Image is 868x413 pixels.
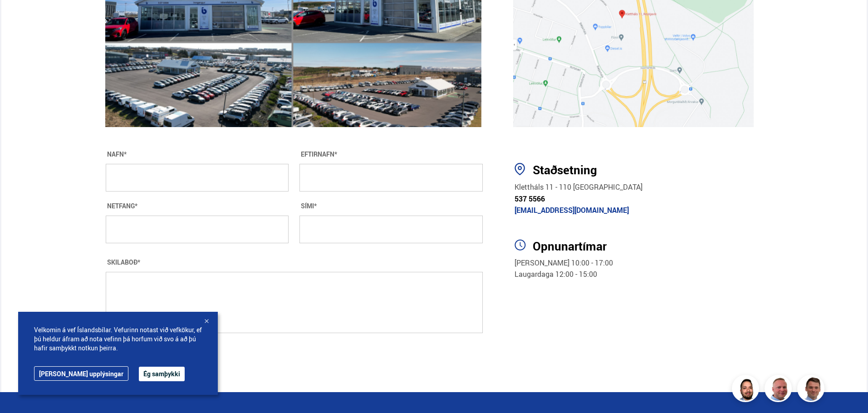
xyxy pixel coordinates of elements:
div: NAFN* [106,151,289,158]
h3: Opnunartímar [533,239,762,253]
div: SÍMI* [299,202,483,210]
img: FbJEzSuNWCJXmdc-.webp [799,376,826,403]
a: Klettháls 11 - 110 [GEOGRAPHIC_DATA] [515,182,642,192]
button: Ég samþykki [139,367,185,381]
div: SKILABOÐ* [106,259,483,266]
a: 537 5566 [515,194,545,204]
div: Staðsetning [533,163,762,177]
img: nhp88E3Fdnt1Opn2.png [733,376,760,403]
img: siFngHWaQ9KaOqBr.png [766,376,793,403]
div: EFTIRNAFN* [299,151,483,158]
button: Open LiveChat chat widget [7,4,34,31]
img: 5L2kbIWUWlfci3BR.svg [515,239,526,251]
img: pw9sMCDar5Ii6RG5.svg [515,163,525,175]
a: [EMAIL_ADDRESS][DOMAIN_NAME] [515,205,629,215]
span: Velkomin á vef Íslandsbílar. Vefurinn notast við vefkökur, ef þú heldur áfram að nota vefinn þá h... [34,325,202,353]
div: NETFANG* [106,202,289,210]
a: [PERSON_NAME] upplýsingar [34,366,128,381]
span: [PERSON_NAME] 10:00 - 17:00 Laugardaga 12:00 - 15:00 [515,258,613,280]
